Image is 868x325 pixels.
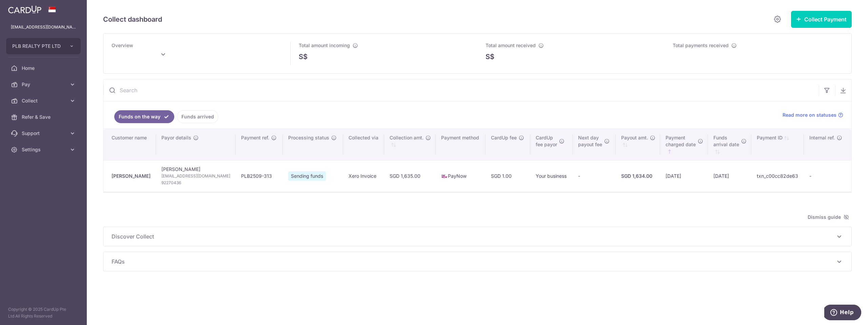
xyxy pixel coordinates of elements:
[808,213,849,221] span: Dismiss guide
[660,160,708,192] td: [DATE]
[616,129,660,160] th: Payout amt. : activate to sort column ascending
[441,173,448,180] img: paynow-md-4fe65508ce96feda548756c5ee0e473c78d4820b8ea51387c6e4ad89e58a5e61.png
[486,129,530,160] th: CardUp fee
[804,129,851,160] th: Internal ref.
[783,112,836,118] span: Read more on statuses
[103,14,162,25] h5: Collect dashboard
[114,110,174,123] a: Funds on the way
[112,173,151,179] div: [PERSON_NAME]
[22,97,66,104] span: Collect
[22,146,66,153] span: Settings
[436,160,486,192] td: PayNow
[112,232,843,241] p: Discover Collect
[288,134,329,141] span: Processing status
[299,52,308,62] span: S$
[8,5,41,14] img: CardUp
[491,134,517,141] span: CardUp fee
[530,160,573,192] td: Your business
[156,160,236,192] td: [PERSON_NAME]
[161,134,191,141] span: Payor details
[660,129,708,160] th: Paymentcharged date : activate to sort column ascending
[436,129,486,160] th: Payment method
[103,129,156,160] th: Customer name
[804,160,851,192] td: -
[751,129,804,160] th: Payment ID: activate to sort column ascending
[486,42,536,48] span: Total amount received
[384,129,436,160] th: Collection amt. : activate to sort column ascending
[112,257,835,266] span: FAQs
[12,43,62,50] span: PLB REALTY PTE LTD
[103,79,819,101] input: Search
[809,134,835,141] span: Internal ref.
[156,129,236,160] th: Payor details
[536,134,557,148] span: CardUp fee payor
[22,81,66,88] span: Pay
[751,160,804,192] td: txn_c00cc82de63
[486,160,530,192] td: SGD 1.00
[6,38,81,54] button: PLB REALTY PTE LTD
[384,160,436,192] td: SGD 1,635.00
[343,160,384,192] td: Xero Invoice
[578,134,602,148] span: Next day payout fee
[673,42,729,48] span: Total payments received
[288,171,326,181] span: Sending funds
[22,114,66,120] span: Refer & Save
[824,305,861,322] iframe: Opens a widget where you can find more information
[621,173,655,179] div: SGD 1,634.00
[299,42,350,48] span: Total amount incoming
[112,232,835,241] span: Discover Collect
[708,160,751,192] td: [DATE]
[390,134,423,141] span: Collection amt.
[236,129,283,160] th: Payment ref.
[486,52,494,62] span: S$
[177,110,218,123] a: Funds arrived
[621,134,648,141] span: Payout amt.
[791,11,852,28] button: Collect Payment
[708,129,751,160] th: Fundsarrival date : activate to sort column ascending
[343,129,384,160] th: Collected via
[530,129,573,160] th: CardUpfee payor
[112,42,133,48] span: Overview
[161,173,230,179] span: [EMAIL_ADDRESS][DOMAIN_NAME]
[16,5,29,11] span: Help
[22,130,66,137] span: Support
[112,257,843,266] p: FAQs
[713,134,739,148] span: Funds arrival date
[573,160,616,192] td: -
[283,129,343,160] th: Processing status
[161,179,230,186] span: 92270436
[783,112,843,118] a: Read more on statuses
[573,129,616,160] th: Next daypayout fee
[22,65,66,72] span: Home
[241,134,269,141] span: Payment ref.
[666,134,696,148] span: Payment charged date
[236,160,283,192] td: PLB2509-313
[11,24,76,31] p: [EMAIL_ADDRESS][DOMAIN_NAME]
